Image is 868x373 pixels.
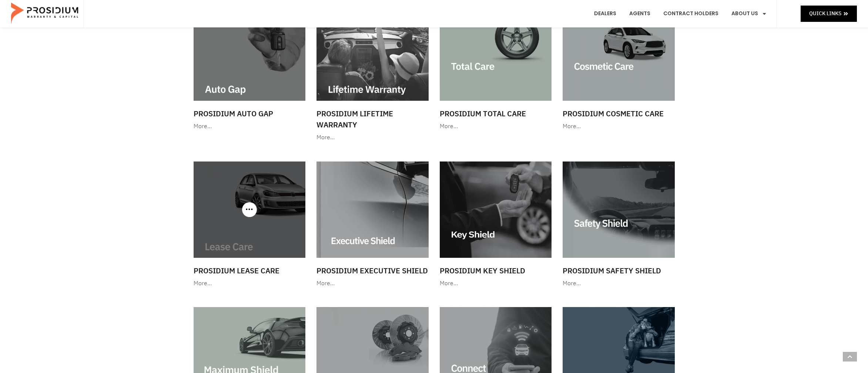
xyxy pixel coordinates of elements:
[440,121,552,132] div: More…
[440,265,552,276] h3: Prosidium Key Shield
[313,158,432,292] a: Prosidium Executive Shield More…
[316,132,429,143] div: More…
[436,1,556,136] a: Prosidium Total Care More…
[194,265,306,276] h3: Prosidium Lease Care
[194,278,306,289] div: More…
[559,1,678,136] a: Prosidium Cosmetic Care More…
[436,158,556,292] a: Prosidium Key Shield More…
[563,278,675,289] div: More…
[440,108,552,119] h3: Prosidium Total Care
[801,6,857,21] a: Quick Links
[316,108,429,130] h3: Prosidium Lifetime Warranty
[313,1,432,147] a: Prosidium Lifetime Warranty More…
[316,278,429,289] div: More…
[316,265,429,276] h3: Prosidium Executive Shield
[559,158,678,292] a: Prosidium Safety Shield More…
[563,121,675,132] div: More…
[563,108,675,119] h3: Prosidium Cosmetic Care
[190,158,309,292] a: Prosidium Lease Care More…
[809,9,841,18] span: Quick Links
[190,1,309,136] a: Prosidium Auto Gap More…
[194,108,306,119] h3: Prosidium Auto Gap
[440,278,552,289] div: More…
[563,265,675,276] h3: Prosidium Safety Shield
[194,121,306,132] div: More…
